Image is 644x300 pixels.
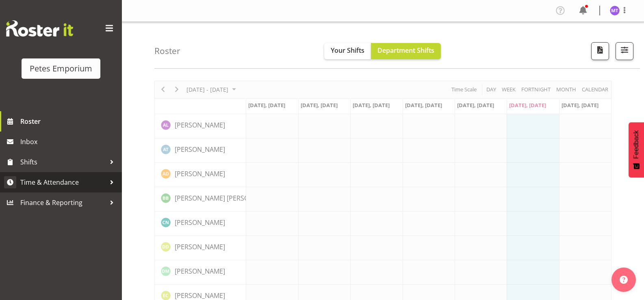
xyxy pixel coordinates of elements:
[20,136,118,148] span: Inbox
[371,43,441,59] button: Department Shifts
[591,42,609,60] button: Download a PDF of the roster according to the set date range.
[20,115,118,127] span: Roster
[377,46,434,55] span: Department Shifts
[30,63,92,75] div: Petes Emporium
[6,20,73,37] img: Rosterit website logo
[154,46,180,56] h4: Roster
[620,276,628,284] img: help-xxl-2.png
[633,130,640,159] span: Feedback
[324,43,371,59] button: Your Shifts
[616,42,633,60] button: Filter Shifts
[20,196,106,209] span: Finance & Reporting
[331,46,364,55] span: Your Shifts
[20,156,106,168] span: Shifts
[610,6,620,15] img: mya-taupawa-birkhead5814.jpg
[629,122,644,177] button: Feedback - Show survey
[20,176,106,188] span: Time & Attendance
